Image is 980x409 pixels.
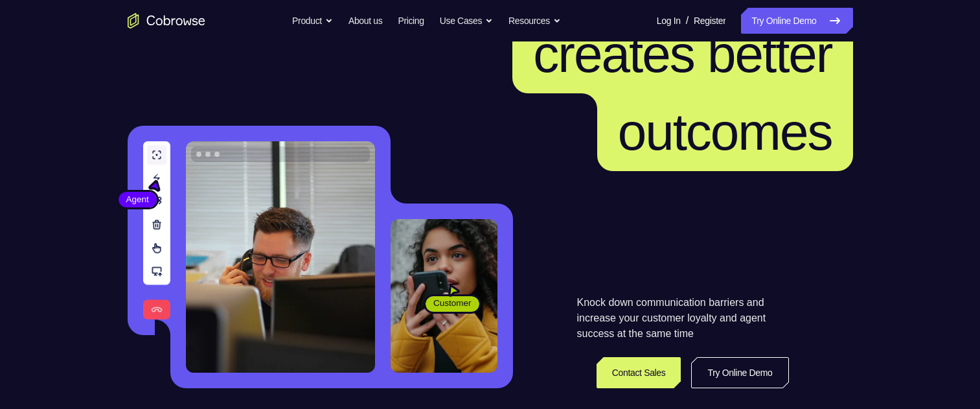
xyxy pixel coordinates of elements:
[348,8,382,34] a: About us
[128,13,205,29] a: Go to the home page
[691,357,788,388] a: Try Online Demo
[741,8,852,34] a: Try Online Demo
[657,8,681,34] a: Log In
[694,8,725,34] a: Register
[426,297,479,310] span: Customer
[292,8,333,34] button: Product
[398,8,424,34] a: Pricing
[618,103,832,161] span: outcomes
[597,357,681,388] a: Contact Sales
[391,219,497,373] img: A customer holding their phone
[440,8,493,34] button: Use Cases
[686,13,689,29] span: /
[119,193,157,206] span: Agent
[143,141,170,320] img: A series of tools used in co-browsing sessions
[533,25,832,83] span: creates better
[577,295,789,342] p: Knock down communication barriers and increase your customer loyalty and agent success at the sam...
[186,141,375,373] img: A customer support agent talking on the phone
[508,8,561,34] button: Resources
